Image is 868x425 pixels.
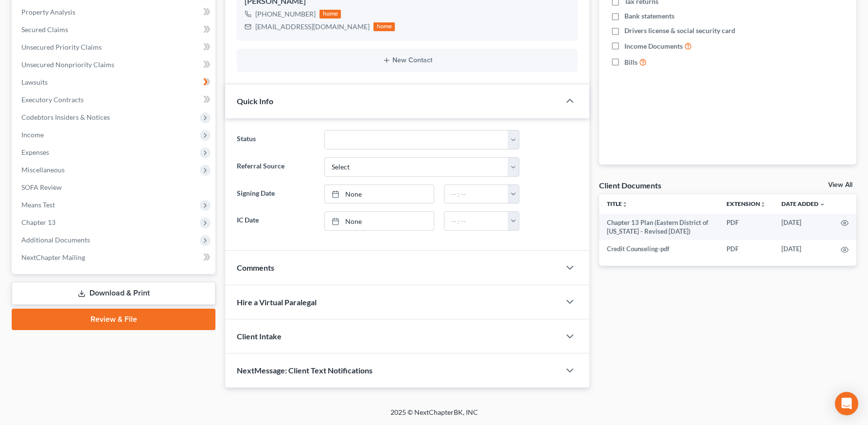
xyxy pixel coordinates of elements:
label: Referral Source [232,157,319,177]
span: Chapter 13 [21,218,55,226]
a: Property Analysis [14,3,215,21]
label: IC Date [232,211,319,231]
a: Lawsuits [14,74,215,91]
i: expand_more [819,202,825,207]
label: Signing Date [232,185,319,204]
span: Executory Contracts [21,95,84,104]
td: [DATE] [774,240,833,258]
div: [PHONE_NUMBER] [255,9,316,19]
span: Expenses [21,148,49,156]
a: Executory Contracts [14,91,215,109]
a: None [325,185,433,203]
i: unfold_more [760,202,766,207]
div: Open Intercom Messenger [835,392,858,415]
span: Income Documents [624,41,683,51]
a: View All [828,182,852,188]
span: Bills [624,57,638,67]
span: Additional Documents [21,236,90,244]
a: None [325,212,433,230]
label: Status [232,130,319,149]
a: Secured Claims [14,21,215,38]
span: Bank statements [624,11,674,21]
span: Drivers license & social security card [624,26,735,36]
span: Lawsuits [21,78,48,86]
span: Unsecured Nonpriority Claims [21,60,114,69]
div: [EMAIL_ADDRESS][DOMAIN_NAME] [255,22,370,32]
span: Property Analysis [21,8,75,16]
a: SOFA Review [14,179,215,196]
a: Unsecured Nonpriority Claims [14,56,215,74]
span: Unsecured Priority Claims [21,43,102,51]
div: 2025 © NextChapterBK, INC [157,407,711,425]
span: Miscellaneous [21,166,65,174]
div: home [319,10,341,18]
a: Unsecured Priority Claims [14,38,215,56]
a: Date Added expand_more [781,200,825,207]
a: Download & Print [12,282,215,305]
input: -- : -- [444,185,508,203]
a: NextChapter Mailing [14,249,215,266]
a: Titleunfold_more [607,200,628,207]
i: unfold_more [622,202,628,207]
div: Client Documents [599,180,661,190]
a: Review & File [12,309,215,330]
td: Credit Counseling-pdf [599,240,719,258]
button: New Contact [245,56,570,64]
span: Secured Claims [21,25,68,34]
span: NextMessage: Client Text Notifications [237,366,372,375]
span: Means Test [21,201,55,209]
a: Extensionunfold_more [726,200,766,207]
span: SOFA Review [21,183,62,191]
span: Income [21,130,44,139]
span: Comments [237,263,274,272]
span: Client Intake [237,332,282,341]
td: PDF [719,240,774,258]
td: PDF [719,214,774,240]
td: [DATE] [774,214,833,240]
span: Codebtors Insiders & Notices [21,113,110,121]
input: -- : -- [444,212,508,230]
span: NextChapter Mailing [21,253,85,261]
span: Quick Info [237,96,273,106]
div: home [373,22,395,31]
td: Chapter 13 Plan (Eastern District of [US_STATE] - Revised [DATE]) [599,214,719,240]
span: Hire a Virtual Paralegal [237,297,317,307]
